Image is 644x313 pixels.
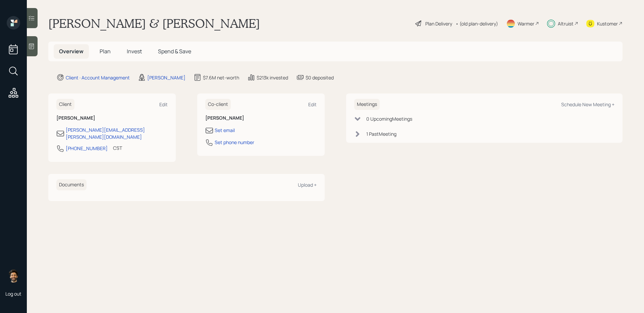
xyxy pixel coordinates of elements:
[425,20,452,27] div: Plan Delivery
[366,115,412,122] div: 0 Upcoming Meeting s
[66,126,168,140] div: [PERSON_NAME][EMAIL_ADDRESS][PERSON_NAME][DOMAIN_NAME]
[215,139,254,146] div: Set phone number
[558,20,574,27] div: Altruist
[205,99,231,110] h6: Co-client
[366,130,396,137] div: 1 Past Meeting
[158,48,191,55] span: Spend & Save
[59,48,84,55] span: Overview
[518,20,534,27] div: Warmer
[203,74,239,81] div: $7.6M net-worth
[7,269,20,283] img: eric-schwartz-headshot.png
[56,99,74,110] h6: Client
[597,20,618,27] div: Kustomer
[66,145,108,152] div: [PHONE_NUMBER]
[147,74,185,81] div: [PERSON_NAME]
[159,101,168,108] div: Edit
[113,144,122,151] div: CST
[66,74,130,81] div: Client · Account Management
[215,127,235,134] div: Set email
[298,182,317,188] div: Upload +
[561,101,614,108] div: Schedule New Meeting +
[56,115,168,121] h6: [PERSON_NAME]
[127,48,142,55] span: Invest
[56,179,87,190] h6: Documents
[5,291,21,297] div: Log out
[354,99,380,110] h6: Meetings
[100,48,111,55] span: Plan
[48,16,260,31] h1: [PERSON_NAME] & [PERSON_NAME]
[257,74,288,81] div: $213k invested
[455,20,498,27] div: • (old plan-delivery)
[308,101,317,108] div: Edit
[205,115,317,121] h6: [PERSON_NAME]
[306,74,334,81] div: $0 deposited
